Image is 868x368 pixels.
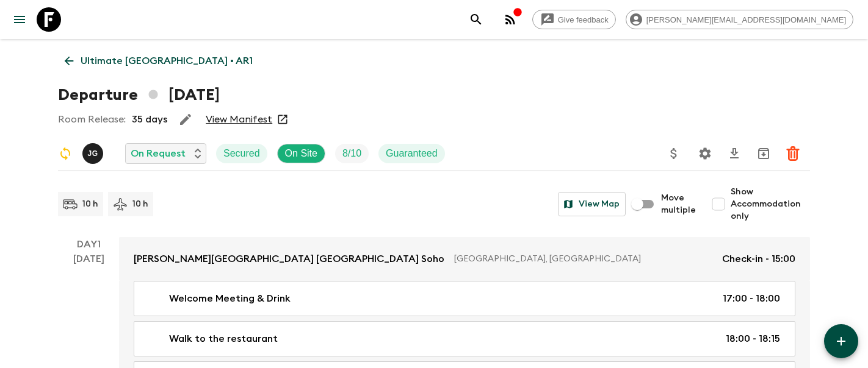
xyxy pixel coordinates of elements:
a: Ultimate [GEOGRAPHIC_DATA] • AR1 [58,49,259,73]
p: 17:00 - 18:00 [723,291,780,306]
div: Trip Fill [335,144,369,163]
span: Give feedback [551,15,615,24]
p: 8 / 10 [342,146,361,161]
button: Download CSV [722,141,747,166]
p: Day 1 [58,237,119,252]
p: On Site [285,146,317,161]
p: Welcome Meeting & Drink [169,291,291,306]
button: View Map [558,192,626,216]
p: 10 h [82,198,98,210]
span: [PERSON_NAME][EMAIL_ADDRESS][DOMAIN_NAME] [640,15,853,24]
p: Check-in - 15:00 [722,252,795,266]
button: Archive (Completed, Cancelled or Unsynced Departures only) [751,141,776,166]
h1: Departure [DATE] [58,83,220,107]
button: search adventures [464,7,488,32]
span: Move multiple [661,192,696,216]
p: Secured [223,146,260,161]
button: Delete [781,141,805,166]
div: Secured [216,144,267,163]
div: On Site [277,144,325,163]
p: Ultimate [GEOGRAPHIC_DATA] • AR1 [81,54,253,68]
p: Room Release: [58,112,126,127]
button: Settings [693,141,717,166]
a: Give feedback [532,10,616,29]
a: Welcome Meeting & Drink17:00 - 18:00 [134,281,795,316]
button: Update Price, Early Bird Discount and Costs [662,141,686,166]
p: Walk to the restaurant [169,331,278,346]
svg: Sync Required - Changes detected [58,146,73,161]
span: Jessica Giachello [82,147,106,157]
p: [GEOGRAPHIC_DATA], [GEOGRAPHIC_DATA] [454,253,712,265]
a: [PERSON_NAME][GEOGRAPHIC_DATA] [GEOGRAPHIC_DATA] Soho[GEOGRAPHIC_DATA], [GEOGRAPHIC_DATA]Check-in... [119,237,810,281]
button: menu [7,7,32,32]
p: [PERSON_NAME][GEOGRAPHIC_DATA] [GEOGRAPHIC_DATA] Soho [134,252,444,266]
p: Guaranteed [386,146,438,161]
p: On Request [131,146,186,161]
a: Walk to the restaurant18:00 - 18:15 [134,321,795,356]
button: JG [82,143,106,164]
p: J G [87,149,98,158]
p: 35 days [132,112,167,127]
div: [PERSON_NAME][EMAIL_ADDRESS][DOMAIN_NAME] [626,10,853,29]
p: 10 h [132,198,148,210]
span: Show Accommodation only [731,186,810,222]
a: View Manifest [206,113,272,126]
p: 18:00 - 18:15 [726,331,780,346]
